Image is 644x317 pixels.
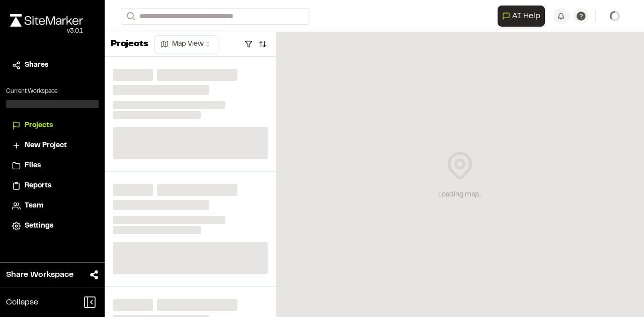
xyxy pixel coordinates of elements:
[498,6,545,27] button: Open AI Assistant
[25,60,48,71] span: Shares
[12,200,93,212] a: Team
[12,180,93,191] a: Reports
[25,120,53,131] span: Projects
[12,60,93,71] a: Shares
[121,8,139,25] button: Search
[438,189,482,200] div: Loading map...
[12,140,93,151] a: New Project
[25,160,41,171] span: Files
[6,269,73,281] span: Share Workspace
[111,38,148,51] p: Projects
[12,221,93,232] a: Settings
[10,14,83,27] img: rebrand.png
[25,200,43,212] span: Team
[10,27,83,36] div: Oh geez...please don't...
[25,180,51,191] span: Reports
[512,10,540,22] span: AI Help
[6,296,38,308] span: Collapse
[25,221,53,232] span: Settings
[12,120,93,131] a: Projects
[25,140,67,151] span: New Project
[12,160,93,171] a: Files
[498,6,549,27] div: Open AI Assistant
[6,87,99,96] p: Current Workspace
